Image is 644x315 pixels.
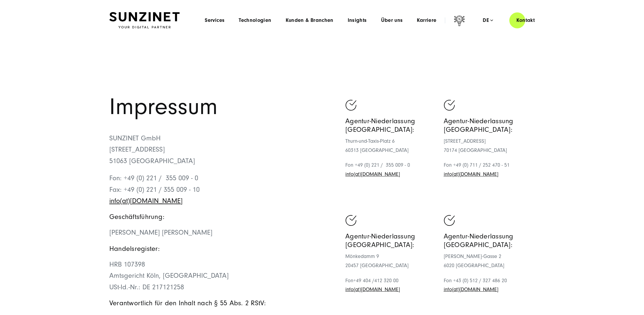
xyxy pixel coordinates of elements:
p: [PERSON_NAME]-Gasse 2 6020 [GEOGRAPHIC_DATA] [444,252,535,270]
h5: Agentur-Niederlassung [GEOGRAPHIC_DATA]: [444,232,535,249]
span: HRB 107398 [109,260,145,268]
p: Fon +43 (0) 512 / 327 486 20 [444,276,535,294]
a: Insights [348,17,367,23]
p: Thurn-und-Taxis-Platz 6 60313 [GEOGRAPHIC_DATA] [345,137,436,155]
a: Services [205,17,225,23]
a: Schreiben Sie eine E-Mail an sunzinet [444,286,498,293]
h5: Agentur-Niederlassung [GEOGRAPHIC_DATA]: [345,232,436,249]
p: SUNZINET GmbH [STREET_ADDRESS] 51063 [GEOGRAPHIC_DATA] [109,133,322,167]
div: de [483,17,493,23]
span: USt-Id.-Nr.: DE 217121258 [109,283,184,291]
span: 412 320 00 [374,277,399,284]
p: Fon [345,276,436,294]
p: Mönkedamm 9 20457 [GEOGRAPHIC_DATA] [345,252,436,270]
span: Amtsgericht Köln, [GEOGRAPHIC_DATA] [109,272,229,280]
a: Kunden & Branchen [286,17,334,23]
a: Schreiben Sie eine E-Mail an sunzinet [444,171,498,177]
h1: Impressum [109,96,322,118]
h5: Geschäftsführung: [109,212,322,221]
span: +49 404 / [353,277,374,284]
h5: Handelsregister: [109,244,322,253]
p: Fon: +49 (0) 221 / 355 009 - 0 Fax: +49 (0) 221 / 355 009 - 10 [109,173,322,207]
span: [PERSON_NAME] [PERSON_NAME] [109,228,212,236]
p: Fon +49 (0) 221 / 355 009 - 0 [345,161,436,179]
h5: Verantwortlich für den Inhalt nach § 55 Abs. 2 RStV: [109,299,322,307]
h5: Agentur-Niederlassung [GEOGRAPHIC_DATA]: [444,117,535,134]
img: SUNZINET Full Service Digital Agentur [109,12,180,29]
a: Schreiben Sie eine E-Mail an sunzinet [109,197,183,205]
a: Über uns [381,17,403,23]
a: Schreiben Sie eine E-Mail an sunzinet [345,286,400,293]
h5: Agentur-Niederlassung [GEOGRAPHIC_DATA]: [345,117,436,134]
a: Kontakt [509,12,542,29]
a: Technologien [239,17,271,23]
p: Fon +49 (0) 711 / 252 470 - 51 [444,161,535,179]
p: [STREET_ADDRESS] 70174 [GEOGRAPHIC_DATA] [444,137,535,155]
a: Schreiben Sie eine E-Mail an sunzinet [345,171,400,177]
a: Karriere [417,17,436,23]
